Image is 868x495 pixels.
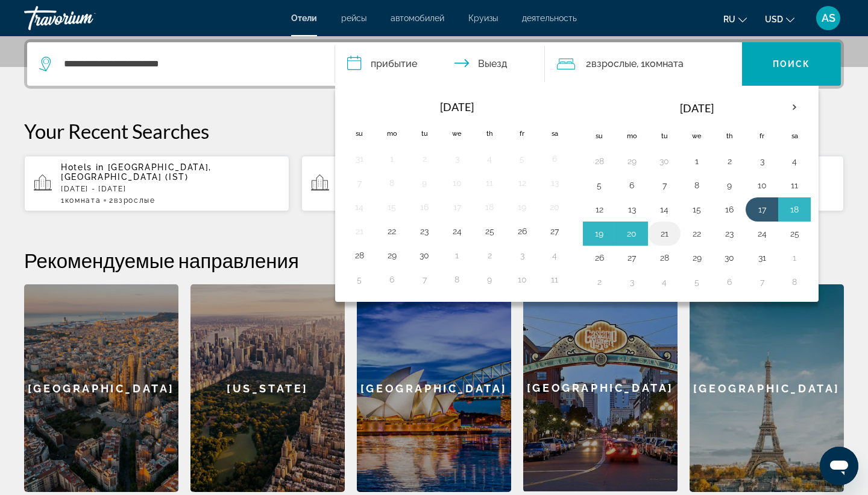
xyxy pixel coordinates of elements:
[742,42,841,86] button: Поиск
[512,199,532,216] button: Day 19
[752,153,772,170] button: Day 3
[480,174,499,191] button: Day 11
[512,150,532,167] button: Day 5
[357,284,511,492] div: [GEOGRAPHIC_DATA]
[382,150,401,167] button: Day 1
[523,284,678,492] a: [GEOGRAPHIC_DATA]
[382,199,401,216] button: Day 15
[24,284,178,492] a: [GEOGRAPHIC_DATA]
[637,56,684,72] span: , 1
[590,225,609,242] button: Day 19
[391,13,444,23] a: автомобилей
[785,177,804,194] button: Day 11
[24,2,145,34] a: Travorium
[785,153,804,170] button: Day 4
[301,155,567,212] button: Hotels in [GEOGRAPHIC_DATA], [GEOGRAPHIC_DATA] (IST)[DATE] - [DATE]1Комната2Взрослые
[720,225,739,242] button: Day 23
[687,153,706,170] button: Day 1
[512,271,532,288] button: Day 10
[480,223,499,240] button: Day 25
[382,174,401,191] button: Day 8
[687,249,706,266] button: Day 29
[655,201,674,218] button: Day 14
[622,249,641,266] button: Day 27
[468,13,498,23] a: Круизы
[586,56,637,72] span: 2
[114,196,155,205] span: Взрослые
[545,271,564,288] button: Day 11
[590,201,609,218] button: Day 12
[480,199,499,216] button: Day 18
[622,201,641,218] button: Day 13
[622,177,641,194] button: Day 6
[415,223,434,240] button: Day 23
[687,177,706,194] button: Day 8
[415,174,434,191] button: Day 9
[382,223,401,240] button: Day 22
[765,10,794,28] button: Change currency
[785,273,804,290] button: Day 8
[415,271,434,288] button: Day 7
[655,153,674,170] button: Day 30
[382,271,401,288] button: Day 6
[109,196,155,205] span: 2
[687,273,706,290] button: Day 5
[523,284,678,491] div: [GEOGRAPHIC_DATA]
[545,150,564,167] button: Day 6
[690,284,844,492] a: [GEOGRAPHIC_DATA]
[382,247,401,264] button: Day 29
[545,247,564,264] button: Day 4
[622,225,641,242] button: Day 20
[341,13,366,23] a: рейсы
[190,284,345,492] div: [US_STATE]
[376,94,538,120] th: [DATE]
[522,13,577,23] a: деятельность
[590,153,609,170] button: Day 28
[822,12,835,24] span: AS
[61,162,212,182] span: [GEOGRAPHIC_DATA], [GEOGRAPHIC_DATA] (IST)
[447,150,467,167] button: Day 3
[720,201,739,218] button: Day 16
[720,177,739,194] button: Day 9
[447,247,467,264] button: Day 1
[590,273,609,290] button: Day 2
[350,223,369,240] button: Day 21
[687,225,706,242] button: Day 22
[61,162,104,172] span: Hotels in
[350,199,369,216] button: Day 14
[615,94,778,123] th: [DATE]
[480,271,499,288] button: Day 9
[723,14,735,24] span: ru
[590,177,609,194] button: Day 5
[65,196,101,205] span: Комната
[447,174,467,191] button: Day 10
[415,150,434,167] button: Day 2
[655,177,674,194] button: Day 7
[591,58,637,69] span: Взрослые
[655,225,674,242] button: Day 21
[545,42,743,86] button: Travelers: 2 adults, 0 children
[765,14,783,24] span: USD
[24,248,844,272] h2: Рекомендуемые направления
[752,225,772,242] button: Day 24
[720,273,739,290] button: Day 6
[335,42,545,86] button: Check in and out dates
[24,155,289,212] button: Hotels in [GEOGRAPHIC_DATA], [GEOGRAPHIC_DATA] (IST)[DATE] - [DATE]1Комната2Взрослые
[545,223,564,240] button: Day 27
[447,223,467,240] button: Day 24
[655,249,674,266] button: Day 28
[350,247,369,264] button: Day 28
[752,249,772,266] button: Day 31
[291,13,317,23] a: Отели
[350,150,369,167] button: Day 31
[655,273,674,290] button: Day 4
[350,174,369,191] button: Day 7
[752,273,772,290] button: Day 7
[415,199,434,216] button: Day 16
[512,223,532,240] button: Day 26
